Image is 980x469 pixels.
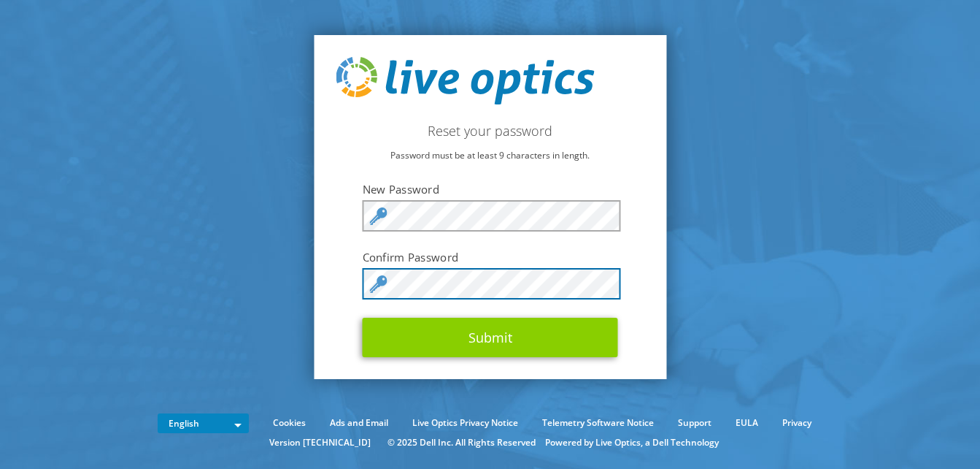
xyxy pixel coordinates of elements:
[401,415,529,431] a: Live Optics Privacy Notice
[336,57,594,105] img: live_optics_svg.svg
[363,182,618,197] label: New Password
[363,318,618,357] button: Submit
[725,415,769,431] a: EULA
[771,415,822,431] a: Privacy
[336,148,644,164] p: Password must be at least 9 characters in length.
[262,435,378,451] li: Version [TECHNICAL_ID]
[363,250,618,264] label: Confirm Password
[262,415,317,431] a: Cookies
[380,435,543,451] li: © 2025 Dell Inc. All Rights Reserved
[336,123,644,139] h2: Reset your password
[319,415,399,431] a: Ads and Email
[667,415,722,431] a: Support
[531,415,665,431] a: Telemetry Software Notice
[545,435,719,451] li: Powered by Live Optics, a Dell Technology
